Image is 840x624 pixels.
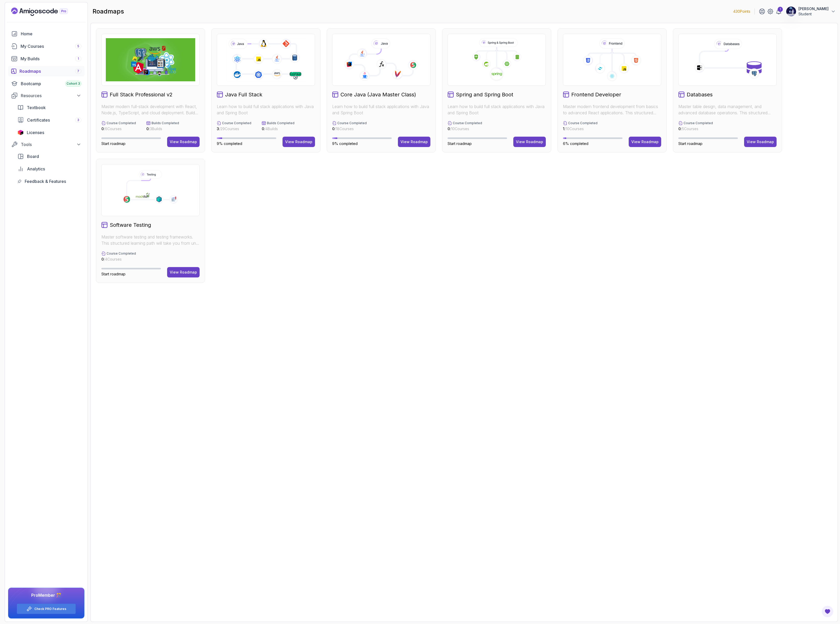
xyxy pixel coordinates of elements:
div: Tools [21,141,81,148]
div: Resources [21,92,81,99]
div: Home [21,31,81,37]
span: Start roadmap [678,141,703,146]
img: jetbrains icon [17,130,24,135]
p: Learn how to build full stack applications with Java and Spring Boot [448,103,546,116]
h2: Java Full Stack [225,91,262,98]
div: Bootcamp [21,81,81,87]
div: My Builds [21,56,81,62]
span: Cohort 3 [67,82,80,86]
div: View Roadmap [170,139,197,144]
span: 1 [563,127,565,131]
span: 0 [448,127,450,131]
button: View Roadmap [629,137,661,147]
p: Course Completed [107,121,136,125]
span: Start roadmap [448,141,472,146]
button: Check PRO Features [17,603,76,614]
span: 9% completed [217,141,242,146]
a: board [14,151,84,162]
span: Analytics [27,166,45,172]
p: Course Completed [568,121,598,125]
a: View Roadmap [398,137,430,147]
span: Start roadmap [101,141,126,146]
span: 9% completed [332,141,358,146]
span: 7 [77,69,79,73]
p: Master modern frontend development from basics to advanced React applications. This structured le... [563,103,661,116]
div: Roadmaps [19,68,81,74]
button: View Roadmap [283,137,315,147]
div: View Roadmap [170,270,197,275]
p: Learn how to build full stack applications with Java and Spring Boot [332,103,430,116]
span: 0 [146,127,149,131]
p: Master software testing and testing frameworks. This structured learning path will take you from ... [101,234,200,246]
a: analytics [14,164,84,174]
span: 0 [101,257,104,261]
p: Builds Completed [152,121,179,125]
p: Master table design, data management, and advanced database operations. This structured learning ... [678,103,777,116]
span: 0 [332,127,334,131]
div: My Courses [21,43,81,49]
p: / 4 Builds [262,126,294,131]
p: / 4 Courses [101,257,136,262]
p: Course Completed [337,121,367,125]
span: 0 [678,127,681,131]
div: View Roadmap [516,139,543,144]
button: Tools [8,140,84,149]
img: user profile image [786,6,796,16]
p: / 10 Courses [563,126,598,131]
span: 3 [217,127,219,131]
h2: Full Stack Professional v2 [110,91,173,98]
p: Builds Completed [267,121,294,125]
a: 1 [776,8,782,15]
button: Open Feedback Button [821,605,834,618]
p: Learn how to build full stack applications with Java and Spring Boot [217,103,315,116]
a: roadmaps [8,66,84,76]
a: bootcamp [8,78,84,89]
p: 430 Points [733,9,750,14]
a: Landing page [11,8,80,16]
button: View Roadmap [167,137,200,147]
a: certificates [14,115,84,125]
span: 0 [101,127,104,131]
a: licenses [14,127,84,138]
p: / 3 Builds [146,126,179,131]
p: [PERSON_NAME] [798,6,829,11]
a: feedback [14,176,84,187]
h2: Databases [687,91,713,98]
span: Licenses [27,129,44,136]
span: 1 [78,57,79,61]
h2: roadmaps [93,7,124,16]
span: Certificates [27,117,50,123]
p: Course Completed [222,121,251,125]
img: Full Stack Professional v2 [106,38,195,81]
p: / 18 Courses [332,126,367,131]
button: View Roadmap [744,137,777,147]
h2: Frontend Developer [571,91,621,98]
span: Board [27,153,39,160]
div: View Roadmap [401,139,428,144]
a: textbook [14,102,84,113]
button: View Roadmap [167,267,200,277]
a: home [8,29,84,39]
span: Feedback & Features [25,178,66,184]
button: Resources [8,91,84,100]
p: Course Completed [453,121,482,125]
p: / 5 Courses [678,126,713,131]
a: Check PRO Features [34,607,66,611]
p: Student [798,11,829,17]
p: Course Completed [107,251,136,256]
button: user profile image[PERSON_NAME]Student [786,6,836,17]
div: View Roadmap [285,139,312,144]
h2: Spring and Spring Boot [456,91,513,98]
span: 6% completed [563,141,588,146]
p: / 6 Courses [101,126,136,131]
div: 1 [778,7,783,12]
h2: Software Testing [110,221,151,229]
span: 3 [77,118,79,122]
p: / 29 Courses [217,126,251,131]
button: View Roadmap [513,137,546,147]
